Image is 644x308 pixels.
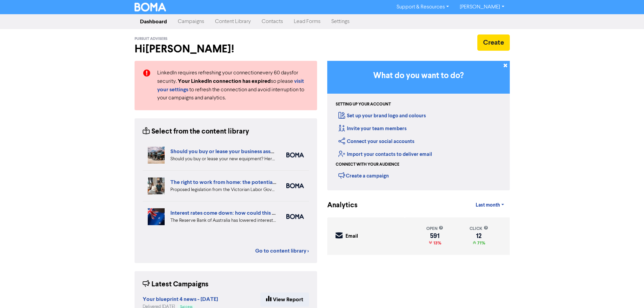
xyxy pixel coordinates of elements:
[336,162,399,168] div: Connect with your audience
[152,69,314,102] div: LinkedIn requires refreshing your connection every 60 days for security. so please to refresh the...
[170,210,345,216] a: Interest rates come down: how could this affect your business finances?
[135,37,167,41] span: Pursuit Advisers
[288,15,326,28] a: Lead Forms
[338,113,426,119] a: Set up your brand logo and colours
[286,214,304,219] img: boma
[135,43,317,55] h2: Hi [PERSON_NAME] !
[327,61,510,190] div: Getting Started in BOMA
[286,152,304,158] img: boma_accounting
[143,297,218,302] a: Your blueprint 4 news - [DATE]
[256,15,288,28] a: Contacts
[143,279,209,290] div: Latest Campaigns
[336,101,391,108] div: Setting up your account
[338,170,389,181] div: Create a campaign
[477,34,510,51] button: Create
[432,240,441,246] span: 13%
[391,2,454,13] a: Support & Resources
[255,247,309,255] a: Go to content library >
[143,296,218,303] strong: Your blueprint 4 news - [DATE]
[337,71,500,81] h3: What do you want to do?
[143,126,249,137] div: Select from the content library
[210,15,256,28] a: Content Library
[454,2,509,13] a: [PERSON_NAME]
[476,240,485,246] span: 71%
[135,3,166,11] img: BOMA Logo
[170,179,372,186] a: The right to work from home: the potential impact for your employees and business
[170,156,276,163] div: Should you buy or lease your new equipment? Here are some pros and cons of each. We also can revi...
[172,15,210,28] a: Campaigns
[170,148,280,155] a: Should you buy or lease your business assets?
[157,79,304,93] a: visit your settings
[610,276,644,308] iframe: Chat Widget
[178,78,271,85] strong: Your LinkedIn connection has expired
[470,226,488,232] div: click
[260,292,309,307] a: View Report
[338,138,414,145] a: Connect your social accounts
[286,183,304,188] img: boma
[170,217,276,224] div: The Reserve Bank of Australia has lowered interest rates. What does a drop in interest rates mean...
[170,186,276,193] div: Proposed legislation from the Victorian Labor Government could offer your employees the right to ...
[426,226,443,232] div: open
[470,198,509,212] a: Last month
[345,233,358,240] div: Email
[135,15,172,28] a: Dashboard
[426,233,443,239] div: 591
[338,125,407,132] a: Invite your team members
[327,200,349,211] div: Analytics
[326,15,355,28] a: Settings
[470,233,488,239] div: 12
[476,202,500,208] span: Last month
[338,151,432,158] a: Import your contacts to deliver email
